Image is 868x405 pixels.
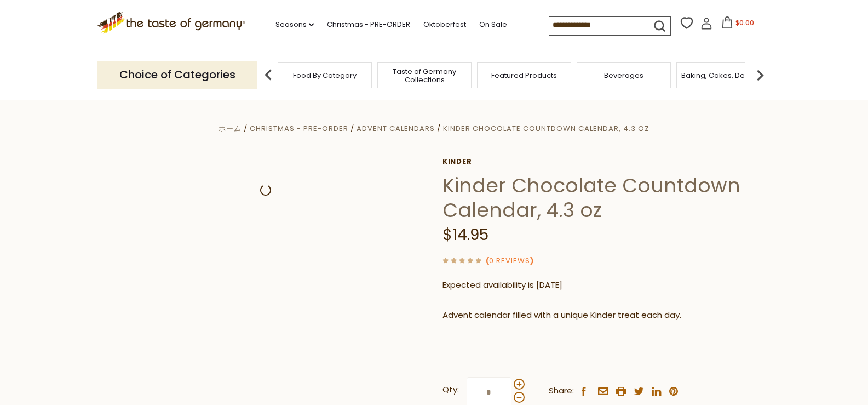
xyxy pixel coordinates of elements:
[381,67,468,84] a: Taste of Germany Collections
[491,71,557,79] a: Featured Products
[357,123,435,134] a: Advent Calendars
[293,71,357,79] a: Food By Category
[250,123,348,134] a: Christmas - PRE-ORDER
[423,19,466,31] a: Oktoberfest
[442,309,763,322] p: Advent calendar filled with a unique Kinder treat each day.
[486,255,533,266] span: ( )
[735,18,754,27] span: $0.00
[479,19,507,31] a: On Sale
[219,123,242,134] a: ホーム
[442,383,459,397] strong: Qty:
[442,278,763,292] p: Expected availability is [DATE]
[549,384,574,398] span: Share:
[327,19,410,31] a: Christmas - PRE-ORDER
[715,16,761,33] button: $0.00
[442,224,488,246] span: $14.95
[97,61,257,88] p: Choice of Categories
[442,157,763,166] a: Kinder
[681,71,766,79] a: Baking, Cakes, Desserts
[604,71,643,79] a: Beverages
[489,255,530,267] a: 0 Reviews
[442,173,763,223] h1: Kinder Chocolate Countdown Calendar, 4.3 oz
[257,64,279,86] img: previous arrow
[443,123,649,134] a: Kinder Chocolate Countdown Calendar, 4.3 oz
[749,64,771,86] img: next arrow
[275,19,314,31] a: Seasons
